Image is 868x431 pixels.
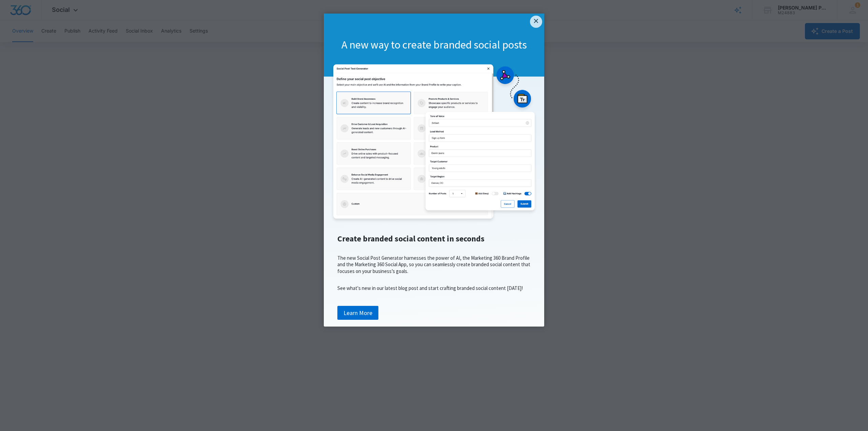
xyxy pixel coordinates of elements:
[337,306,378,320] a: Learn More
[324,38,544,52] h1: A new way to create branded social posts
[337,233,485,244] span: Create branded social content in seconds
[337,255,530,274] span: The new Social Post Generator harnesses the power of AI, the Marketing 360 Brand Profile and the ...
[530,16,542,28] a: Close modal
[337,285,523,291] span: See what's new in our latest blog post and start crafting branded social content [DATE]!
